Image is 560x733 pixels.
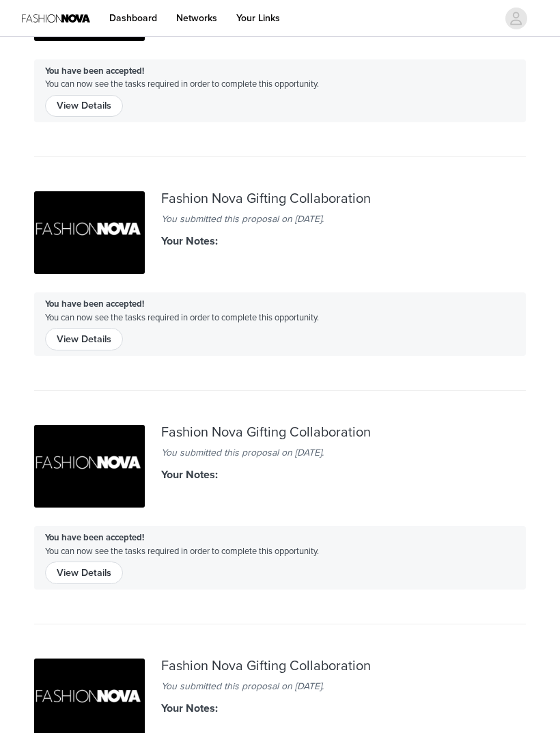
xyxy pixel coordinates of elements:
img: d00bcb09-6d98-42ad-8dde-ce25cbd900d3.png [34,425,145,508]
a: View Details [45,329,123,340]
div: You can now see the tasks required in order to complete this opportunity. [34,292,526,355]
div: Fashion Nova Gifting Collaboration [161,425,399,441]
button: View Details [45,562,123,583]
a: View Details [45,96,123,107]
button: View Details [45,95,123,117]
strong: You have been accepted! [45,532,144,543]
strong: Your Notes: [161,468,218,482]
img: d00bcb09-6d98-42ad-8dde-ce25cbd900d3.png [34,191,145,275]
a: View Details [45,562,123,573]
div: You submitted this proposal on [DATE]. [161,445,399,460]
strong: Your Notes: [161,234,218,248]
div: You can now see the tasks required in order to complete this opportunity. [34,526,526,589]
strong: You have been accepted! [45,299,144,309]
a: Your Links [228,3,288,33]
strong: You have been accepted! [45,66,144,77]
div: Fashion Nova Gifting Collaboration [161,659,399,674]
div: avatar [509,8,522,29]
div: You submitted this proposal on [DATE]. [161,679,399,693]
strong: Your Notes: [161,702,218,715]
div: Fashion Nova Gifting Collaboration [161,191,399,207]
img: Fashion Nova Logo [22,3,90,33]
button: View Details [45,328,123,350]
a: Dashboard [101,3,165,33]
div: You submitted this proposal on [DATE]. [161,212,399,226]
div: You can now see the tasks required in order to complete this opportunity. [34,59,526,122]
a: Networks [168,3,225,33]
